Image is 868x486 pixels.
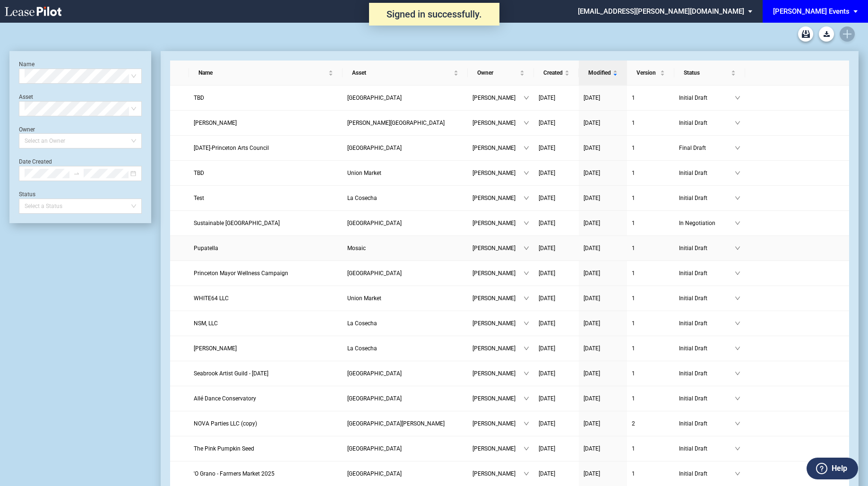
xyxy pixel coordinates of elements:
[347,319,463,328] a: La Cosecha
[807,458,858,479] button: Help
[632,319,670,328] a: 1
[347,345,377,352] span: La Cosecha
[632,195,635,201] span: 1
[632,320,635,327] span: 1
[347,369,463,378] a: [GEOGRAPHIC_DATA]
[524,270,529,276] span: down
[735,195,740,201] span: down
[584,344,622,353] a: [DATE]
[19,126,35,133] label: Owner
[539,445,555,452] span: [DATE]
[539,245,555,252] span: [DATE]
[347,220,402,226] span: Princeton Shopping Center
[473,269,524,278] span: [PERSON_NAME]
[194,420,257,427] span: NOVA Parties LLC (copy)
[347,243,463,253] a: Mosaic
[347,95,402,101] span: Uptown Park
[674,61,745,86] th: Status
[584,220,600,226] span: [DATE]
[347,294,463,303] a: Union Market
[473,193,524,203] span: [PERSON_NAME]
[679,369,735,378] span: Initial Draft
[19,61,34,68] label: Name
[194,294,338,303] a: WHITE64 LLC
[632,118,670,128] a: 1
[539,369,574,378] a: [DATE]
[19,94,33,100] label: Asset
[524,371,529,376] span: down
[584,195,600,201] span: [DATE]
[819,26,834,42] a: Download Blank Form
[347,469,463,478] a: [GEOGRAPHIC_DATA]
[584,269,622,278] a: [DATE]
[539,95,555,101] span: [DATE]
[627,61,674,86] th: Version
[473,419,524,428] span: [PERSON_NAME]
[584,469,622,478] a: [DATE]
[679,294,735,303] span: Initial Draft
[539,344,574,353] a: [DATE]
[524,471,529,477] span: down
[584,370,600,377] span: [DATE]
[347,269,463,278] a: [GEOGRAPHIC_DATA]
[352,68,452,78] span: Asset
[539,295,555,302] span: [DATE]
[632,193,670,203] a: 1
[735,346,740,351] span: down
[632,394,670,403] a: 1
[539,370,555,377] span: [DATE]
[194,120,237,126] span: Lela Rose
[194,168,338,178] a: TBD
[347,344,463,353] a: La Cosecha
[679,243,735,253] span: Initial Draft
[194,319,338,328] a: NSM, LLC
[524,145,529,151] span: down
[632,93,670,103] a: 1
[735,170,740,176] span: down
[584,145,600,151] span: [DATE]
[735,145,740,151] span: down
[735,421,740,426] span: down
[579,61,627,86] th: Modified
[539,470,555,477] span: [DATE]
[584,270,600,277] span: [DATE]
[194,195,204,201] span: Test
[735,295,740,301] span: down
[539,193,574,203] a: [DATE]
[584,444,622,453] a: [DATE]
[632,420,635,427] span: 2
[584,420,600,427] span: [DATE]
[343,61,468,86] th: Asset
[632,245,635,252] span: 1
[539,93,574,103] a: [DATE]
[684,68,729,78] span: Status
[539,195,555,201] span: [DATE]
[194,95,204,101] span: TBD
[539,168,574,178] a: [DATE]
[539,394,574,403] a: [DATE]
[832,462,847,475] label: Help
[584,120,600,126] span: [DATE]
[347,445,402,452] span: Downtown Palm Beach Gardens
[588,68,611,78] span: Modified
[194,370,268,377] span: Seabrook Artist Guild - Labor Day
[347,295,381,302] span: Union Market
[584,294,622,303] a: [DATE]
[584,319,622,328] a: [DATE]
[584,345,600,352] span: [DATE]
[584,245,600,252] span: [DATE]
[194,170,204,176] span: TBD
[632,445,635,452] span: 1
[524,95,529,101] span: down
[198,68,327,78] span: Name
[539,319,574,328] a: [DATE]
[632,444,670,453] a: 1
[735,120,740,126] span: down
[735,321,740,326] span: down
[539,469,574,478] a: [DATE]
[347,143,463,153] a: [GEOGRAPHIC_DATA]
[347,93,463,103] a: [GEOGRAPHIC_DATA]
[347,195,377,201] span: La Cosecha
[194,143,338,153] a: [DATE]-Princeton Arts Council
[347,470,402,477] span: Freshfields Village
